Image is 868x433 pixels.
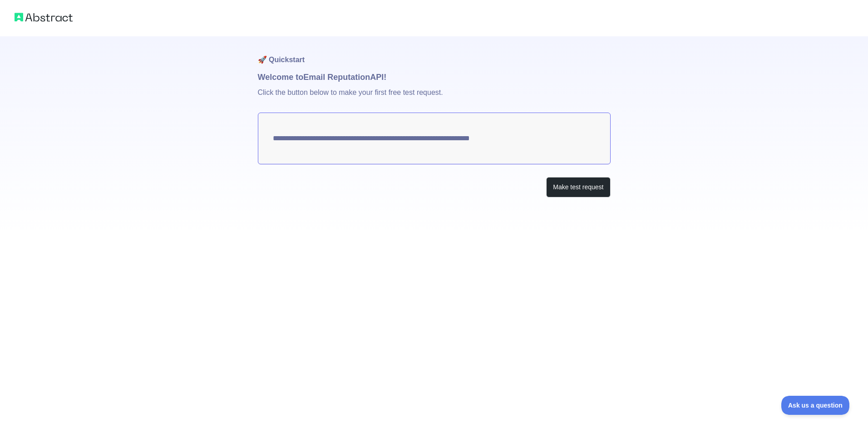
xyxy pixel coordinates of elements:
[258,36,611,71] h1: 🚀 Quickstart
[781,396,850,415] iframe: Toggle Customer Support
[15,11,73,24] img: Abstract logo
[546,177,610,197] button: Make test request
[258,84,611,113] p: Click the button below to make your first free test request.
[258,71,611,84] h1: Welcome to Email Reputation API!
